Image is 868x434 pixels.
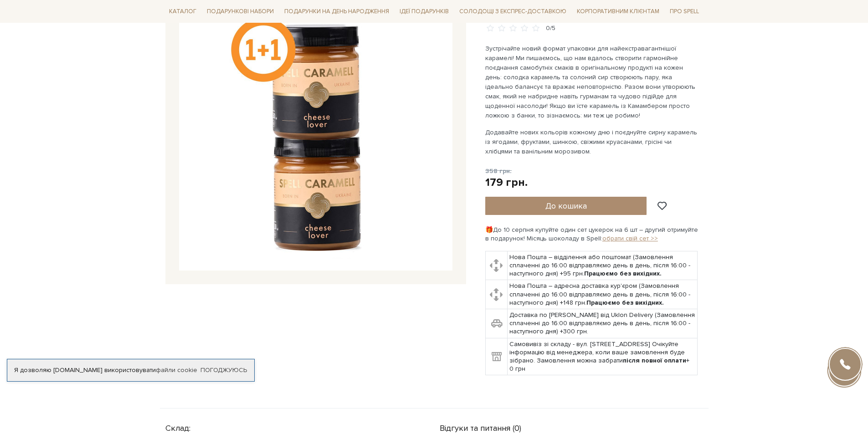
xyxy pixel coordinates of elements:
[573,4,663,19] a: Корпоративним клієнтам
[485,128,699,156] p: Додавайте нових кольорів кожному дню і поєднуйте сирну карамель із ягодами, фруктами, шинкою, сві...
[508,280,698,309] td: Нова Пошта – адресна доставка кур'єром (Замовлення сплаченні до 16:00 відправляємо день в день, п...
[396,5,452,19] span: Ідеї подарунків
[203,5,277,19] span: Подарункові набори
[456,4,570,19] a: Солодощі з експрес-доставкою
[666,5,703,19] span: Про Spell
[508,309,698,338] td: Доставка по [PERSON_NAME] від Uklon Delivery (Замовлення сплаченні до 16:00 відправляємо день в д...
[508,338,698,375] td: Самовивіз зі складу - вул. [STREET_ADDRESS] Очікуйте інформацію від менеджера, коли ваше замовлен...
[546,24,555,33] div: 0/5
[7,366,254,374] div: Я дозволяю [DOMAIN_NAME] використовувати
[281,5,393,19] span: Подарунки на День народження
[485,44,699,120] p: Зустрічайте новий формат упаковки для найекстравагантнішої карамелі! Ми пишаємось, що нам вдалось...
[584,270,662,277] b: Працюємо без вихідних.
[440,419,703,434] div: Відгуки та питання (0)
[200,366,247,374] a: Погоджуюсь
[485,226,703,242] div: 🎁До 10 серпня купуйте один сет цукерок на 6 шт – другий отримуйте в подарунок! Місяць шоколаду в ...
[165,419,418,434] div: Склад:
[545,201,587,211] span: До кошика
[165,5,200,19] span: Каталог
[586,299,664,306] b: Працюємо без вихідних.
[623,357,686,364] b: після повної оплати
[485,167,512,175] span: 358 грн.
[508,251,698,280] td: Нова Пошта – відділення або поштомат (Замовлення сплаченні до 16:00 відправляємо день в день, піс...
[485,197,647,215] button: До кошика
[156,366,197,374] a: файли cookie
[485,175,528,189] div: 179 грн.
[602,235,658,242] a: обрати свій сет >>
